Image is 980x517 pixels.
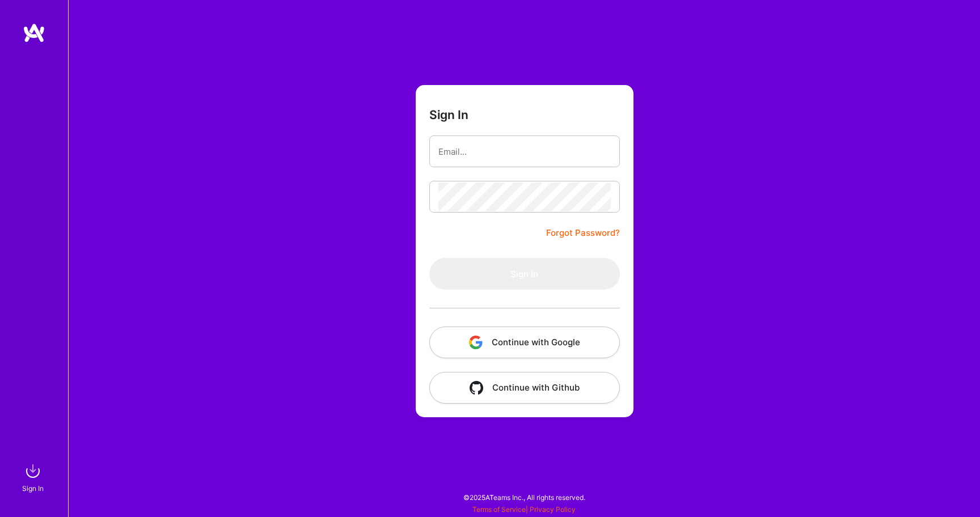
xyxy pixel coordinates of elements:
[429,258,620,290] button: Sign In
[530,505,576,514] a: Privacy Policy
[429,108,468,122] h3: Sign In
[22,460,44,482] img: sign in
[429,327,620,358] button: Continue with Google
[472,505,576,514] span: |
[438,137,611,166] input: Email...
[546,226,620,240] a: Forgot Password?
[472,505,526,514] a: Terms of Service
[22,482,44,494] div: Sign In
[23,23,45,43] img: logo
[470,381,483,395] img: icon
[469,336,483,349] img: icon
[68,483,980,511] div: © 2025 ATeams Inc., All rights reserved.
[24,460,44,494] a: sign inSign In
[429,372,620,404] button: Continue with Github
